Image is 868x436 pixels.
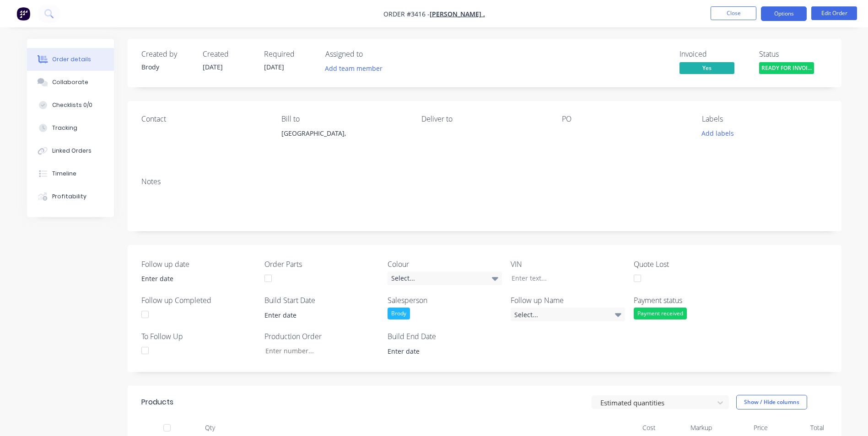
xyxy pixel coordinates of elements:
label: Follow up Completed [141,295,256,306]
div: Profitability [52,192,86,201]
button: Edit Order [811,6,857,20]
div: Linked Orders [52,147,92,155]
label: Build Start Date [264,295,379,306]
span: Order #3416 - [383,10,430,18]
button: READY FOR INVOI... [759,62,814,76]
div: Order details [52,55,91,64]
div: Deliver to [421,115,547,123]
div: [GEOGRAPHIC_DATA], [281,127,407,156]
button: Options [761,6,807,21]
label: VIN [511,259,625,270]
div: Notes [141,177,828,186]
button: Checklists 0/0 [27,94,114,117]
span: READY FOR INVOI... [759,62,814,74]
label: Production Order [264,331,379,342]
a: [PERSON_NAME] . [430,10,485,18]
label: Follow up date [141,259,256,270]
div: Select... [511,308,625,321]
input: Enter date [381,344,495,358]
input: Enter date [135,272,249,286]
div: Created by [141,50,192,58]
span: [DATE] [264,63,284,71]
div: Products [141,397,173,408]
img: Factory [16,7,30,21]
button: Linked Orders [27,139,114,162]
button: Order details [27,48,114,71]
button: Profitability [27,185,114,208]
div: Labels [702,115,827,123]
div: Bill to [281,115,407,123]
div: Status [759,50,828,58]
label: To Follow Up [141,331,256,342]
div: Brody [388,308,410,319]
div: Payment received [634,308,687,319]
button: Add team member [320,62,387,74]
button: Collaborate [27,71,114,94]
button: Add labels [697,127,739,139]
div: Contact [141,115,267,123]
label: Colour [388,259,502,270]
div: Created [203,50,253,58]
div: Collaborate [52,78,88,86]
div: Assigned to [325,50,417,58]
button: Tracking [27,117,114,139]
div: Checklists 0/0 [52,101,92,109]
label: Follow up Name [511,295,625,306]
button: Add team member [325,62,388,74]
div: [GEOGRAPHIC_DATA], [281,127,407,140]
button: Show / Hide columns [736,395,807,409]
label: Salesperson [388,295,502,306]
span: [DATE] [203,63,223,71]
div: Tracking [52,124,77,132]
label: Order Parts [264,259,379,270]
div: Brody [141,62,192,72]
input: Enter number... [258,344,378,357]
label: Build End Date [388,331,502,342]
span: Yes [679,62,734,74]
label: Payment status [634,295,748,306]
input: Enter date [258,308,372,322]
div: PO [562,115,687,123]
button: Timeline [27,162,114,185]
label: Quote Lost [634,259,748,270]
div: Invoiced [679,50,748,58]
div: Timeline [52,170,76,178]
div: Select... [388,271,502,285]
div: Required [264,50,314,58]
button: Close [711,6,756,20]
